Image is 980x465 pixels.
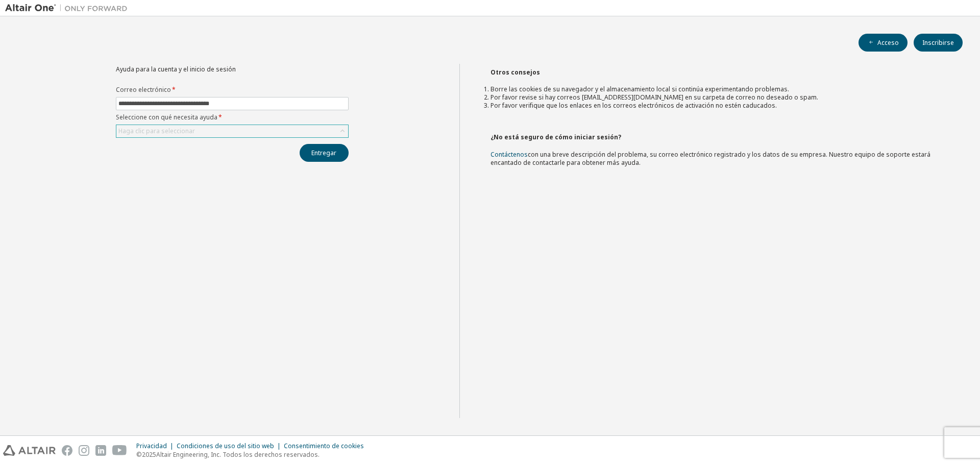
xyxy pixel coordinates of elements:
div: Haga clic para seleccionar [116,125,348,137]
img: facebook.svg [62,445,72,456]
font: Por favor revise si hay correos [EMAIL_ADDRESS][DOMAIN_NAME] en su carpeta de correo no deseado o... [491,93,818,102]
font: 2025 [142,450,156,459]
font: ¿No está seguro de cómo iniciar sesión? [491,133,621,141]
img: Altair Uno [5,3,133,13]
font: Por favor verifique que los enlaces en los correos electrónicos de activación no estén caducados. [491,101,777,110]
font: Privacidad [136,442,167,450]
button: Acceso [859,34,908,52]
font: Condiciones de uso del sitio web [177,442,274,450]
font: Borre las cookies de su navegador y el almacenamiento local si continúa experimentando problemas. [491,85,789,93]
font: Haga clic para seleccionar [118,127,195,135]
font: Acceso [877,38,899,47]
font: Altair Engineering, Inc. Todos los derechos reservados. [156,450,320,459]
font: Correo electrónico [116,85,171,94]
img: linkedin.svg [95,445,106,456]
font: Otros consejos [491,68,540,77]
button: Entregar [300,144,349,162]
a: Contáctenos [491,150,528,159]
img: youtube.svg [112,445,127,456]
font: © [136,450,142,459]
font: Consentimiento de cookies [284,442,364,450]
img: instagram.svg [79,445,89,456]
font: con una breve descripción del problema, su correo electrónico registrado y los datos de su empres... [491,150,930,167]
font: Inscribirse [922,38,954,47]
img: altair_logo.svg [3,445,56,456]
font: Ayuda para la cuenta y el inicio de sesión [116,65,236,74]
font: Seleccione con qué necesita ayuda [116,113,217,121]
font: Entregar [311,149,336,157]
button: Inscribirse [914,34,963,52]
